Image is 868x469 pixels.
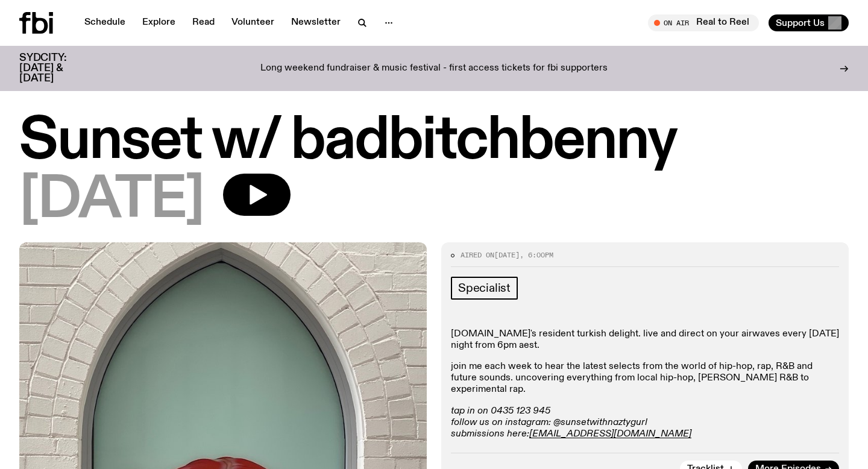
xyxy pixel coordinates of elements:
[135,14,183,31] a: Explore
[19,174,204,228] span: [DATE]
[520,250,553,260] span: , 6:00pm
[776,17,825,28] span: Support Us
[260,63,608,74] p: Long weekend fundraiser & music festival - first access tickets for fbi supporters
[451,329,839,351] p: [DOMAIN_NAME]'s resident turkish delight. live and direct on your airwaves every [DATE] night fro...
[458,282,511,295] span: Specialist
[19,115,849,169] h1: Sunset w/ badbitchbenny
[77,14,133,31] a: Schedule
[648,14,759,31] button: On AirReal to Reel
[284,14,348,31] a: Newsletter
[451,418,647,427] em: follow us on instagram: @sunsetwithnaztygurl
[769,14,849,31] button: Support Us
[494,250,520,260] span: [DATE]
[451,361,839,396] p: join me each week to hear the latest selects from the world of hip-hop, rap, R&B and future sound...
[529,429,691,439] a: [EMAIL_ADDRESS][DOMAIN_NAME]
[451,429,529,439] em: submissions here:
[19,53,96,84] h3: SYDCITY: [DATE] & [DATE]
[451,406,550,416] em: tap in on 0435 123 945
[224,14,281,31] a: Volunteer
[451,277,518,300] a: Specialist
[461,250,494,260] span: Aired on
[185,14,222,31] a: Read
